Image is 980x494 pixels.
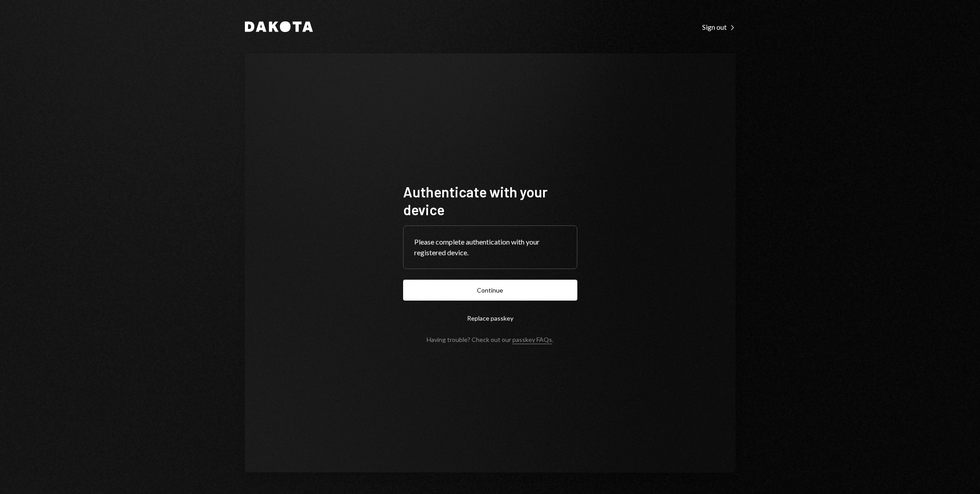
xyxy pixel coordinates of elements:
[427,336,553,343] div: Having trouble? Check out our .
[403,183,577,218] h1: Authenticate with your device
[403,280,577,301] button: Continue
[414,237,566,258] div: Please complete authentication with your registered device.
[512,336,552,344] a: passkey FAQs
[702,23,736,32] div: Sign out
[702,22,736,32] a: Sign out
[403,308,577,329] button: Replace passkey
